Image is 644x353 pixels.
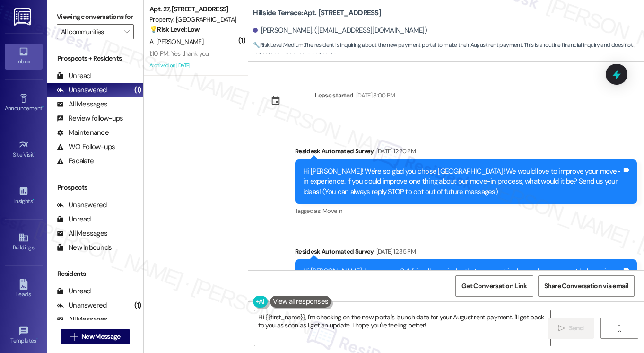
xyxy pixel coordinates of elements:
div: Unanswered [57,300,107,310]
div: Lease started [315,90,354,100]
div: Archived on [DATE] [148,60,238,71]
span: • [36,336,38,343]
div: Hi [PERSON_NAME], how are you? A friendly reminder that your rent is due and your current balance... [303,266,622,297]
span: Send [569,323,583,333]
img: ResiDesk Logo [14,8,33,26]
div: New Inbounds [57,243,112,253]
div: All Messages [57,315,107,325]
div: Unanswered [57,200,107,210]
span: • [34,150,35,157]
div: 1:10 PM: Yes thank you [149,49,209,58]
div: Residesk Automated Survey [295,247,637,260]
div: Unread [57,214,91,224]
span: Move in [322,207,342,215]
span: Get Conversation Link [461,281,527,291]
div: Escalate [57,156,94,166]
div: Hi [PERSON_NAME]! We're so glad you chose [GEOGRAPHIC_DATA]! We would love to improve your move-i... [303,167,622,197]
button: Get Conversation Link [455,275,533,297]
div: WO Follow-ups [57,142,115,152]
div: Prospects [47,183,143,193]
span: : The resident is inquiring about the new payment portal to make their August rent payment. This ... [253,40,644,61]
div: Tagged as: [295,204,637,218]
i:  [70,333,78,341]
div: [DATE] 8:00 PM [354,90,395,100]
span: New Message [81,332,120,342]
a: Templates • [5,323,43,348]
a: Buildings [5,229,43,255]
a: Insights • [5,183,43,209]
a: Site Visit • [5,137,43,162]
div: [DATE] 12:35 PM [374,247,416,256]
div: Residesk Automated Survey [295,146,637,159]
i:  [558,325,565,332]
div: Property: [GEOGRAPHIC_DATA] [149,15,237,25]
div: All Messages [57,229,107,238]
div: Residents [47,269,143,279]
div: Apt. 27, [STREET_ADDRESS] [149,4,237,14]
button: New Message [61,329,131,344]
button: Send [548,318,594,339]
span: • [33,196,34,203]
div: Prospects + Residents [47,53,143,63]
div: (1) [132,298,144,313]
div: All Messages [57,99,107,109]
span: • [42,104,44,110]
b: Hillside Terrace: Apt. [STREET_ADDRESS] [253,8,381,18]
strong: 💡 Risk Level: Low [149,25,200,34]
div: (1) [132,83,144,97]
span: Share Conversation via email [544,281,628,291]
input: All communities [61,24,119,39]
a: Inbox [5,44,43,69]
button: Share Conversation via email [538,275,635,297]
div: Unread [57,71,91,81]
i:  [616,325,623,332]
a: Leads [5,276,43,302]
div: [PERSON_NAME]. ([EMAIL_ADDRESS][DOMAIN_NAME]) [253,26,427,35]
div: Maintenance [57,128,109,138]
div: Unread [57,286,91,296]
strong: 🔧 Risk Level: Medium [253,41,303,49]
textarea: Hi {{first_name}}, I'm checking on the new portal's launch date for your August rent payment. I'l... [254,310,550,346]
i:  [124,28,129,35]
div: [DATE] 12:20 PM [374,146,416,156]
div: Review follow-ups [57,114,123,124]
label: Viewing conversations for [57,9,134,24]
span: A. [PERSON_NAME] [149,37,203,46]
div: Unanswered [57,85,107,95]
